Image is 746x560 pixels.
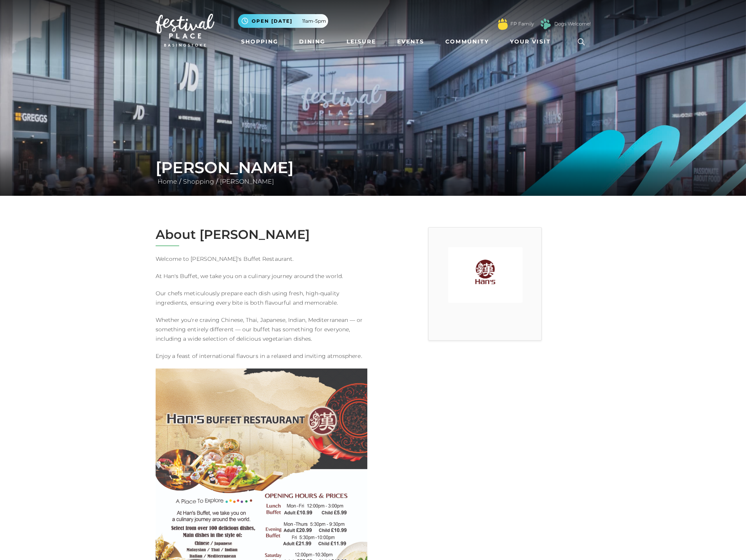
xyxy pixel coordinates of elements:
a: [PERSON_NAME] [218,178,276,185]
div: / / [150,158,597,186]
a: Shopping [238,34,281,49]
span: Your Visit [510,38,551,46]
h2: About [PERSON_NAME] [156,227,367,242]
p: Whether you're craving Chinese, Thai, Japanese, Indian, Mediterranean — or something entirely dif... [156,315,367,343]
span: 11am-5pm [302,18,326,25]
p: Enjoy a feast of international flavours in a relaxed and inviting atmosphere. [156,351,367,361]
a: Your Visit [507,34,558,49]
h1: [PERSON_NAME] [156,158,591,177]
p: At Han's Buffet, we take you on a culinary journey around the world. [156,271,367,281]
a: Events [394,34,427,49]
a: Leisure [343,34,379,49]
button: Open [DATE] 11am-5pm [238,14,328,28]
a: FP Family [510,20,534,27]
p: Welcome to [PERSON_NAME]'s Buffet Restaurant. [156,254,367,264]
p: Our chefs meticulously prepare each dish using fresh, high-quality ingredients, ensuring every bi... [156,289,367,307]
a: Home [156,178,179,185]
img: Festival Place Logo [156,14,214,47]
a: Dining [296,34,329,49]
a: Shopping [181,178,216,185]
span: Open [DATE] [252,18,292,25]
a: Dogs Welcome! [554,20,591,27]
a: Community [442,34,492,49]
